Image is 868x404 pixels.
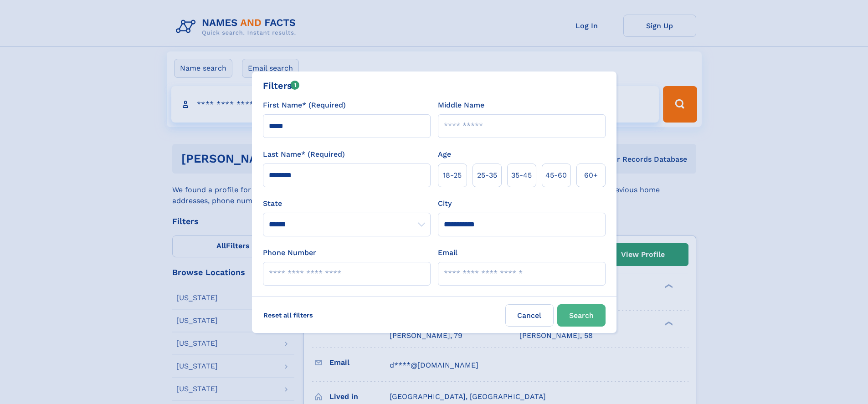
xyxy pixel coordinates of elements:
[263,149,345,160] label: Last Name* (Required)
[584,170,598,181] span: 60+
[438,247,457,258] label: Email
[438,100,484,111] label: Middle Name
[263,247,316,258] label: Phone Number
[438,149,451,160] label: Age
[443,170,462,181] span: 18‑25
[545,170,567,181] span: 45‑60
[511,170,532,181] span: 35‑45
[477,170,497,181] span: 25‑35
[505,304,554,327] label: Cancel
[263,198,431,209] label: State
[557,304,606,327] button: Search
[263,79,300,92] div: Filters
[263,100,346,111] label: First Name* (Required)
[257,304,319,326] label: Reset all filters
[438,198,452,209] label: City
